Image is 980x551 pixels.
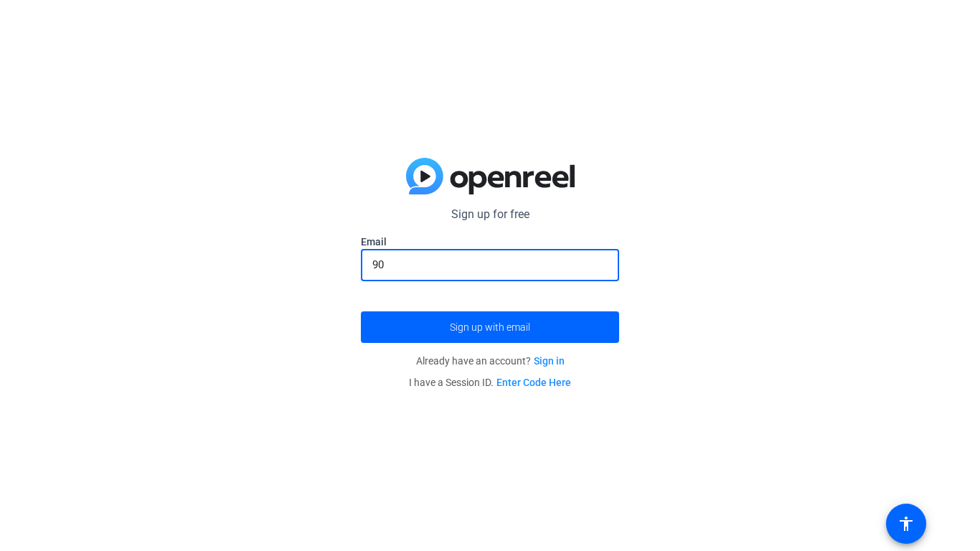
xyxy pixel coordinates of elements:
p: Sign up for free [361,206,619,223]
button: Sign up with email [361,311,619,343]
a: Sign in [534,355,565,367]
mat-icon: accessibility [897,515,915,532]
span: Already have an account? [416,355,565,367]
a: Enter Code Here [496,377,571,388]
input: Enter Email Address [372,256,608,273]
span: I have a Session ID. [409,377,571,388]
img: blue-gradient.svg [406,158,575,195]
label: Email [361,235,619,249]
